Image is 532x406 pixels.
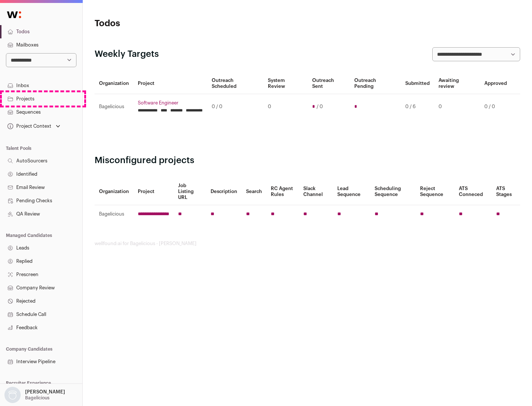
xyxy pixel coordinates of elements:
[6,121,62,131] button: Open dropdown
[95,73,133,94] th: Organization
[6,123,51,129] div: Project Context
[434,94,480,120] td: 0
[138,100,203,106] a: Software Engineer
[3,387,66,403] button: Open dropdown
[95,155,520,166] h2: Misconfigured projects
[3,7,25,22] img: Wellfound
[266,178,299,205] th: RC Agent Rules
[480,94,511,120] td: 0 / 0
[207,73,263,94] th: Outreach Scheduled
[480,73,511,94] th: Approved
[95,48,159,60] h2: Weekly Targets
[206,178,242,205] th: Description
[401,73,434,94] th: Submitted
[370,178,416,205] th: Scheduling Sequence
[416,178,455,205] th: Reject Sequence
[492,178,520,205] th: ATS Stages
[95,241,520,247] footer: wellfound:ai for Bagelicious - [PERSON_NAME]
[95,94,133,120] td: Bagelicious
[25,389,65,395] p: [PERSON_NAME]
[263,94,307,120] td: 0
[333,178,370,205] th: Lead Sequence
[25,395,50,401] p: Bagelicious
[350,73,400,94] th: Outreach Pending
[133,178,174,205] th: Project
[299,178,333,205] th: Slack Channel
[242,178,266,205] th: Search
[401,94,434,120] td: 0 / 6
[133,73,207,94] th: Project
[454,178,491,205] th: ATS Conneced
[434,73,480,94] th: Awaiting review
[308,73,350,94] th: Outreach Sent
[174,178,206,205] th: Job Listing URL
[95,205,133,223] td: Bagelicious
[4,387,21,403] img: nopic.png
[95,18,236,30] h1: Todos
[317,104,323,110] span: / 0
[95,178,133,205] th: Organization
[207,94,263,120] td: 0 / 0
[263,73,307,94] th: System Review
